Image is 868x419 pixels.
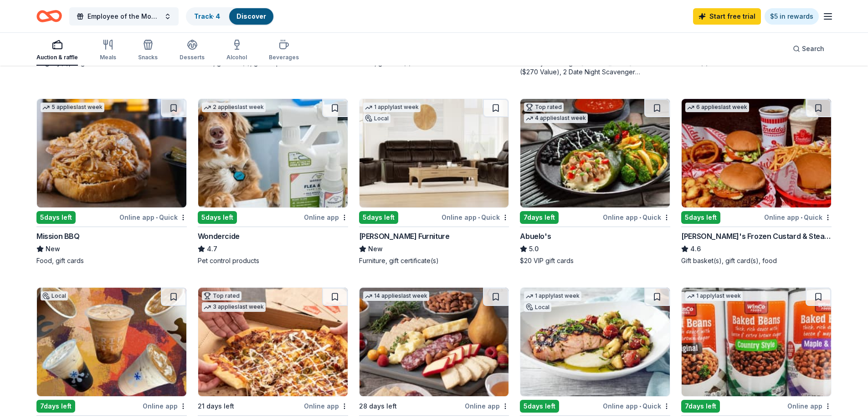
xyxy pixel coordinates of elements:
[693,8,761,25] a: Start free trial
[787,400,832,412] div: Online app
[198,256,348,265] div: Pet control products
[100,36,116,66] button: Meals
[198,98,348,265] a: Image for Wondercide2 applieslast week5days leftOnline appWondercide4.7Pet control products
[603,400,670,412] div: Online app Quick
[269,54,299,61] div: Beverages
[786,40,832,58] button: Search
[198,401,234,412] div: 21 days left
[681,231,832,242] div: [PERSON_NAME]'s Frozen Custard & Steakburgers
[226,54,247,61] div: Alcohol
[681,98,832,265] a: Image for Freddy's Frozen Custard & Steakburgers6 applieslast week5days leftOnline app•Quick[PERS...
[524,291,581,301] div: 1 apply last week
[524,114,588,123] div: 4 applies last week
[100,54,116,61] div: Meals
[36,231,80,242] div: Mission BBQ
[194,12,220,20] a: Track· 4
[359,231,450,242] div: [PERSON_NAME] Furniture
[685,103,749,112] div: 6 applies last week
[681,256,832,265] div: Gift basket(s), gift card(s), food
[226,36,247,66] button: Alcohol
[269,36,299,66] button: Beverages
[180,54,205,61] div: Desserts
[765,8,819,25] a: $5 in rewards
[202,302,266,312] div: 3 applies last week
[363,103,421,112] div: 1 apply last week
[186,7,274,26] button: Track· 4Discover
[87,11,160,22] span: Employee of the Month
[520,256,670,265] div: $20 VIP gift cards
[198,99,348,207] img: Image for Wondercide
[119,212,187,223] div: Online app Quick
[207,243,217,254] span: 4.7
[520,400,559,413] div: 5 days left
[682,99,831,207] img: Image for Freddy's Frozen Custard & Steakburgers
[520,99,670,207] img: Image for Abuelo's
[36,400,75,413] div: 7 days left
[36,256,187,265] div: Food, gift cards
[37,288,186,396] img: Image for Drip City Coffee
[359,211,398,224] div: 5 days left
[180,36,205,66] button: Desserts
[478,214,480,221] span: •
[36,5,62,27] a: Home
[202,291,241,300] div: Top rated
[520,288,670,396] img: Image for Bonefish Grill
[529,243,539,254] span: 5.0
[198,231,240,242] div: Wondercide
[524,103,564,112] div: Top rated
[41,291,68,300] div: Local
[143,400,187,412] div: Online app
[802,43,824,54] span: Search
[46,243,60,254] span: New
[69,7,179,26] button: Employee of the Month
[442,212,509,223] div: Online app Quick
[603,212,670,223] div: Online app Quick
[465,400,509,412] div: Online app
[639,214,641,221] span: •
[520,98,670,265] a: Image for Abuelo's Top rated4 applieslast week7days leftOnline app•QuickAbuelo's5.0$20 VIP gift c...
[360,99,509,207] img: Image for Bob Mills Furniture
[198,288,348,396] img: Image for Casey's
[681,400,720,413] div: 7 days left
[359,98,509,265] a: Image for Bob Mills Furniture1 applylast weekLocal5days leftOnline app•Quick[PERSON_NAME] Furnitu...
[363,291,429,301] div: 14 applies last week
[682,288,831,396] img: Image for WinCo Foods
[690,243,701,254] span: 4.6
[202,103,266,112] div: 2 applies last week
[801,214,802,221] span: •
[41,103,104,112] div: 5 applies last week
[304,212,348,223] div: Online app
[524,303,551,312] div: Local
[639,403,641,410] span: •
[36,36,78,66] button: Auction & raffle
[236,12,266,20] a: Discover
[368,243,383,254] span: New
[520,58,670,77] div: 3 Family Scavenger [PERSON_NAME] Six Pack ($270 Value), 2 Date Night Scavenger [PERSON_NAME] Two ...
[360,288,509,396] img: Image for Gourmet Gift Baskets
[685,291,743,301] div: 1 apply last week
[37,99,186,207] img: Image for Mission BBQ
[359,401,397,412] div: 28 days left
[138,54,158,61] div: Snacks
[36,211,76,224] div: 5 days left
[681,211,720,224] div: 5 days left
[156,214,158,221] span: •
[359,256,509,265] div: Furniture, gift certificate(s)
[764,212,832,223] div: Online app Quick
[198,211,237,224] div: 5 days left
[520,211,559,224] div: 7 days left
[138,36,158,66] button: Snacks
[520,231,551,242] div: Abuelo's
[304,400,348,412] div: Online app
[36,98,187,265] a: Image for Mission BBQ5 applieslast week5days leftOnline app•QuickMission BBQNewFood, gift cards
[36,54,78,61] div: Auction & raffle
[363,114,390,123] div: Local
